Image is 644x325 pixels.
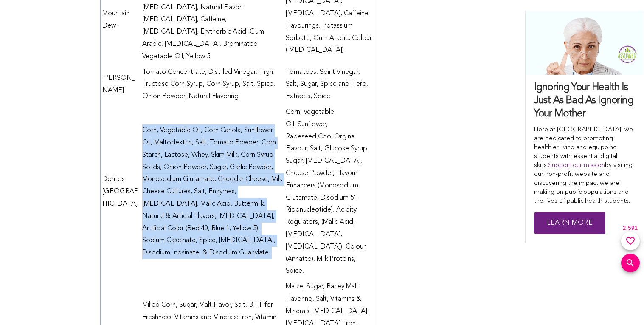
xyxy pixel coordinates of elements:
td: Corn, Vegetable Oil, Corn Canola, Sunflower Oil, Maltodextrin, Salt, Tomato Powder, Corn Starch, ... [141,105,284,279]
td: Tomatoes, Spirit Vinegar, Salt, Sugar, Spice and Herb, Extracts, Spice [284,65,376,105]
td: [PERSON_NAME] [101,65,141,105]
td: Doritos [GEOGRAPHIC_DATA] [101,105,141,279]
td: Tomato Concentrate, Distilled Vinegar, High Fructose Corn Syrup, Corn Syrup, Salt, Spice, Onion P... [141,65,284,105]
a: Learn More [534,212,605,235]
iframe: Chat Widget [602,284,644,325]
td: Corn, Vegetable Oil, Sunflower, Rapeseed,Cool Orginal Flavour, Salt, Glucose Syrup, Sugar, [MEDIC... [284,105,376,279]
